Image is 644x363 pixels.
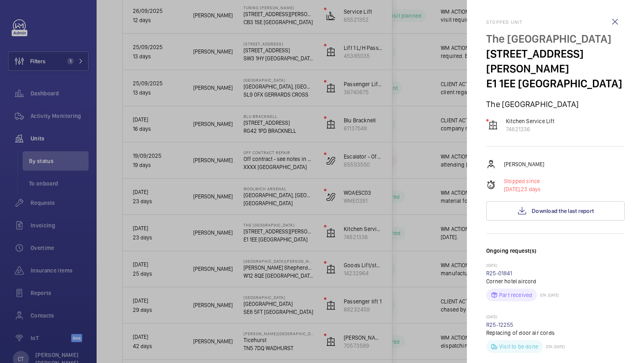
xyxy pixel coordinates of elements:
[486,277,625,285] p: Corner hotel aircord
[543,344,565,349] p: ETA: [DATE]
[504,177,541,185] p: Stopped since
[499,342,538,351] p: Visit to be done
[486,201,625,221] button: Download the last report
[486,329,625,337] p: Replacing of door air cords
[499,291,532,299] p: Part received
[506,117,555,125] p: Kitchen Service Lift
[486,19,625,25] h2: Stopped unit
[506,125,555,133] p: 74821336
[504,186,521,192] span: [DATE],
[486,46,625,76] p: [STREET_ADDRESS][PERSON_NAME]
[486,322,514,328] a: R25-12255
[504,185,541,193] p: 23 days
[486,314,625,321] p: [DATE]
[486,247,625,263] h3: Ongoing request(s)
[486,76,625,91] p: E1 1EE [GEOGRAPHIC_DATA]
[486,270,512,276] a: R25-01841
[488,120,498,130] img: elevator.svg
[486,99,625,109] p: The [GEOGRAPHIC_DATA]
[532,208,594,214] span: Download the last report
[486,31,625,46] p: The [GEOGRAPHIC_DATA]
[486,263,625,269] p: [DATE]
[504,160,544,168] p: [PERSON_NAME]
[537,293,559,297] p: ETA: [DATE]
